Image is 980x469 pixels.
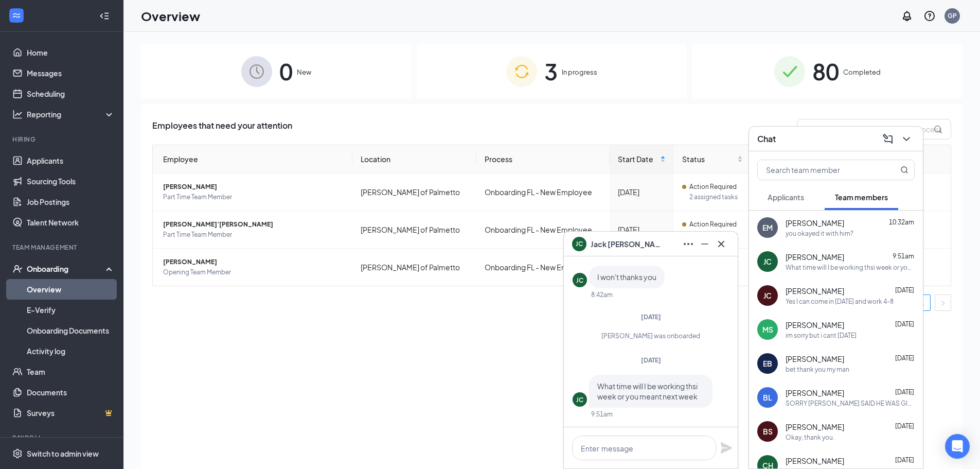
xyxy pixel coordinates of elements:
span: Part Time Team Member [163,192,344,202]
span: Completed [843,67,881,77]
span: Action Required [689,182,737,192]
th: Process [476,145,610,173]
div: [PERSON_NAME] was onboarded [573,332,729,340]
div: EB [763,358,772,369]
span: 2 assigned tasks [689,230,743,240]
span: Status [682,153,735,165]
span: 10:32am [889,218,914,226]
div: Open Intercom Messenger [945,434,970,459]
td: [PERSON_NAME] of Palmetto [352,211,477,249]
div: JC [763,256,772,267]
div: What time will I be working thsi week or you meant next week [786,263,915,272]
div: BL [763,392,772,403]
div: bet thank you my man [786,365,849,374]
th: Status [674,145,751,173]
div: Payroll [12,433,113,442]
span: Part Time Team Member [163,230,344,240]
td: [PERSON_NAME] of Palmetto [352,173,477,211]
button: ComposeMessage [880,131,896,147]
span: [PERSON_NAME] [163,257,344,267]
span: What time will I be working thsi week or you meant next week [597,381,698,401]
div: 9:51am [591,410,613,419]
th: Employee [153,145,352,173]
span: [DATE] [895,354,914,362]
svg: QuestionInfo [923,10,936,22]
a: Scheduling [27,83,115,104]
span: Start Date [618,153,658,165]
span: 3 [544,54,558,89]
svg: Collapse [99,11,110,21]
svg: MagnifyingGlass [900,166,908,174]
span: I won't thanks you [597,272,656,282]
span: [PERSON_NAME] [163,182,344,192]
div: JC [576,395,583,404]
svg: Ellipses [682,238,694,250]
span: Jack [PERSON_NAME] [591,238,663,250]
div: 8:42am [591,290,613,299]
span: 80 [812,54,839,89]
div: Onboarding [27,264,106,274]
div: im sorry but i cant [DATE] [786,331,857,340]
div: [DATE] [618,186,666,198]
span: [DATE] [895,286,914,294]
a: Activity log [27,341,115,361]
span: [DATE] [641,356,661,364]
li: Next Page [935,294,951,311]
span: [PERSON_NAME] [786,286,844,296]
svg: Cross [715,238,727,250]
a: Talent Network [27,212,115,233]
button: right [935,294,951,311]
span: right [940,300,946,306]
a: Job Postings [27,192,115,212]
td: Onboarding FL - New Employee [476,249,610,286]
svg: Analysis [12,109,23,119]
div: JC [763,290,772,301]
button: Cross [713,236,729,252]
div: [DATE] [618,224,666,235]
svg: ChevronDown [900,133,913,145]
span: 0 [279,54,293,89]
span: 2 assigned tasks [689,192,743,202]
svg: ComposeMessage [882,133,894,145]
div: Hiring [12,135,113,144]
div: Team Management [12,243,113,252]
svg: Plane [720,442,733,454]
div: GP [948,11,957,20]
h3: Chat [757,133,776,145]
a: Overview [27,279,115,300]
span: Employees that need your attention [152,119,292,140]
a: Sourcing Tools [27,171,115,192]
span: Team members [835,193,888,202]
span: 9:51am [893,252,914,260]
a: Applicants [27,150,115,171]
svg: Minimize [699,238,711,250]
span: [DATE] [895,320,914,328]
span: Opening Team Member [163,267,344,277]
a: Onboarding Documents [27,320,115,341]
span: [PERSON_NAME]’[PERSON_NAME] [163,219,344,230]
button: Ellipses [680,236,697,252]
th: Location [352,145,477,173]
a: E-Verify [27,300,115,320]
div: Okay, thank you. [786,433,834,442]
a: Team [27,361,115,382]
a: Documents [27,382,115,403]
span: [PERSON_NAME] [786,388,844,398]
svg: UserCheck [12,264,23,274]
td: Onboarding FL - New Employee [476,173,610,211]
div: SORRY [PERSON_NAME] SAID HE WAS GIVING ME SOME GOOD HOURS YET HE FAILED TO PUT ME ON SCHEDULE I N... [786,399,915,408]
svg: Settings [12,448,23,459]
span: Applicants [768,193,804,202]
svg: WorkstreamLogo [11,10,22,21]
span: [DATE] [641,313,661,321]
a: SurveysCrown [27,403,115,423]
div: Yes I can come in [DATE] and work 4-8 [786,297,894,306]
a: Home [27,42,115,63]
span: [PERSON_NAME] [786,422,844,432]
div: JC [576,276,583,285]
span: [DATE] [895,388,914,396]
div: Reporting [27,109,115,119]
div: EM [762,222,773,233]
td: [PERSON_NAME] of Palmetto [352,249,477,286]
